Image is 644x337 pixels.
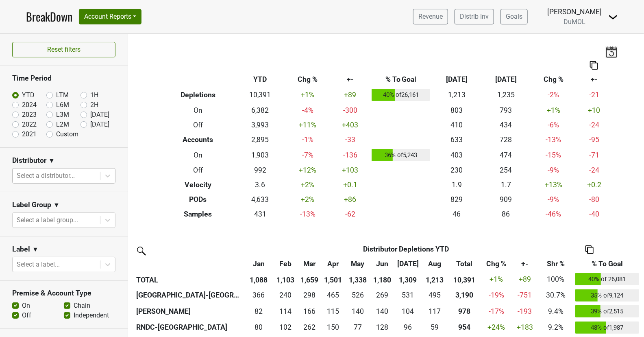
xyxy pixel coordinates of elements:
[331,178,370,193] td: +0.1
[297,319,322,336] td: 261.5
[331,132,370,147] td: -33
[347,306,368,317] div: 140
[235,147,285,163] td: 1,903
[608,12,618,22] img: Dropdown Menu
[244,271,274,287] th: 1,088
[372,290,392,300] div: 269
[12,289,115,298] h3: Premise & Account Type
[331,87,370,103] td: +89
[448,319,481,336] th: 953.802
[563,18,585,26] span: DuMOL
[53,200,60,210] span: ▼
[74,301,90,311] label: Chain
[235,178,285,193] td: 3.6
[331,207,370,221] td: -62
[481,192,531,207] td: 909
[285,163,331,178] td: +12 %
[161,178,236,193] th: Velocity
[432,118,481,132] td: 410
[12,201,51,209] h3: Label Group
[74,311,109,320] label: Independent
[396,306,420,317] div: 104
[56,100,69,110] label: L6M
[56,120,69,129] label: L2M
[285,87,331,103] td: +1 %
[244,319,274,336] td: 80.4
[432,163,481,178] td: 230
[605,46,618,57] img: last_updated_date
[161,163,236,178] th: Off
[235,163,285,178] td: 992
[235,72,285,87] th: YTD
[56,129,78,139] label: Custom
[134,271,244,287] th: TOTAL
[422,319,448,336] td: 59.332
[22,110,37,120] label: 2023
[285,192,331,207] td: +2 %
[246,306,272,317] div: 82
[481,118,531,132] td: 434
[531,192,577,207] td: -9 %
[299,322,320,333] div: 262
[538,256,574,271] th: Shr %: activate to sort column ascending
[519,275,531,283] span: +89
[285,72,331,87] th: Chg %
[12,42,115,57] button: Reset filters
[432,147,481,163] td: 403
[577,87,611,103] td: -21
[246,290,272,300] div: 366
[422,271,448,287] th: 1,213
[161,147,236,163] th: On
[422,256,448,271] th: Aug: activate to sort column ascending
[22,129,37,139] label: 2021
[450,306,479,317] div: 978
[347,290,368,300] div: 526
[276,322,295,333] div: 102
[134,287,244,304] th: [GEOGRAPHIC_DATA]-[GEOGRAPHIC_DATA]
[513,290,536,300] div: -751
[394,319,422,336] td: 95.833
[134,303,244,319] th: [PERSON_NAME]
[577,192,611,207] td: -80
[331,163,370,178] td: +103
[274,287,297,304] td: 240.1
[538,287,574,304] td: 30.7%
[285,178,331,193] td: +2 %
[235,103,285,118] td: 6,382
[235,118,285,132] td: 3,993
[577,132,611,147] td: -95
[322,319,345,336] td: 150.167
[531,87,577,103] td: -2 %
[331,103,370,118] td: -300
[371,319,394,336] td: 127.504
[345,303,371,319] td: 140.333
[432,132,481,147] td: 633
[531,72,577,87] th: Chg %
[276,290,295,300] div: 240
[297,256,322,271] th: Mar: activate to sort column ascending
[322,303,345,319] td: 114.666
[577,72,611,87] th: +-
[323,306,343,317] div: 115
[285,118,331,132] td: +11 %
[574,256,641,271] th: % To Goal: activate to sort column ascending
[531,118,577,132] td: -6 %
[285,147,331,163] td: -7 %
[513,306,536,317] div: -193
[538,271,574,287] td: 100%
[432,178,481,193] td: 1.9
[370,72,432,87] th: % To Goal
[538,319,574,336] td: 9.2%
[161,118,236,132] th: Off
[547,7,602,17] div: [PERSON_NAME]
[531,207,577,221] td: -46 %
[297,287,322,304] td: 297.8
[331,118,370,132] td: +403
[12,74,115,83] h3: Time Period
[481,256,512,271] th: Chg %: activate to sort column ascending
[161,87,236,103] th: Depletions
[322,287,345,304] td: 465.334
[422,303,448,319] td: 117
[432,87,481,103] td: 1,213
[297,271,322,287] th: 1,659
